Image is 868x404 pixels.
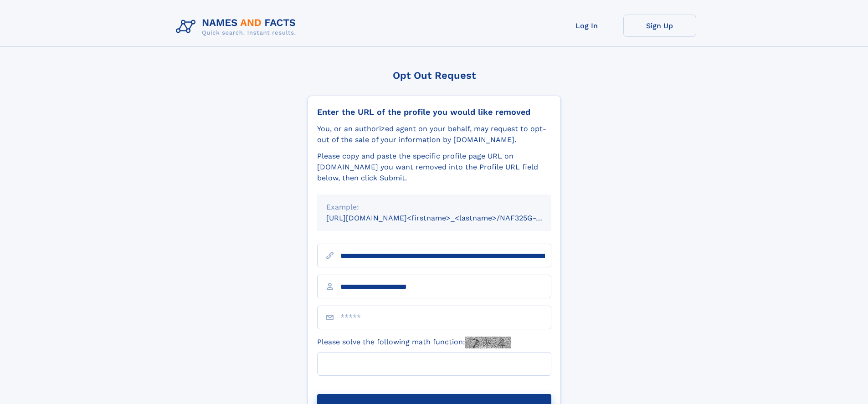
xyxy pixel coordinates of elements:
[172,15,303,39] img: Logo Names and Facts
[317,337,511,348] label: Please solve the following math function:
[623,15,696,37] a: Sign Up
[317,107,551,117] div: Enter the URL of the profile you would like removed
[308,70,561,81] div: Opt Out Request
[317,123,551,145] div: You, or an authorized agent on your behalf, may request to opt-out of the sale of your informatio...
[326,202,542,213] div: Example:
[317,151,551,184] div: Please copy and paste the specific profile page URL on [DOMAIN_NAME] you want removed into the Pr...
[326,214,569,222] small: [URL][DOMAIN_NAME]<firstname>_<lastname>/NAF325G-xxxxxxxx
[550,15,623,37] a: Log In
